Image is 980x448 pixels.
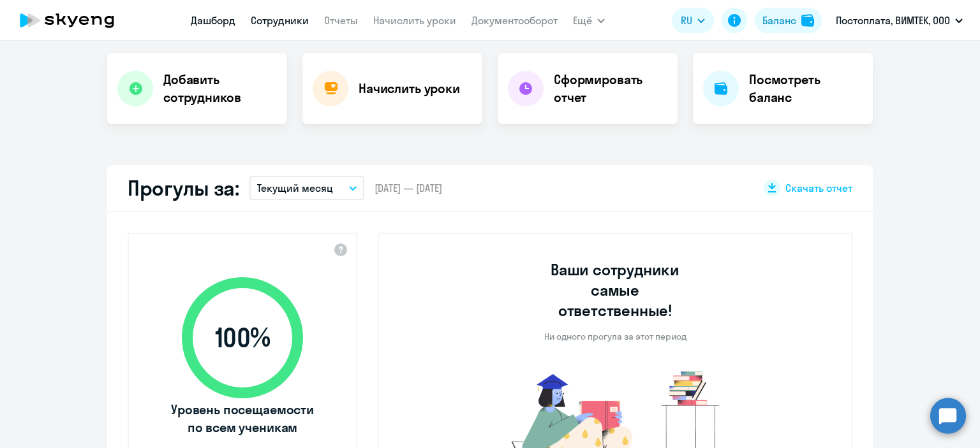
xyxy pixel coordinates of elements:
[573,13,592,28] span: Ещё
[533,259,697,321] h3: Ваши сотрудники самые ответственные!
[257,180,333,196] p: Текущий месяц
[163,71,277,106] h4: Добавить сотрудников
[191,14,235,27] a: Дашборд
[762,13,796,28] div: Баланс
[755,8,822,33] button: Балансbalance
[681,13,692,28] span: RU
[249,176,364,200] button: Текущий месяц
[672,8,714,33] button: RU
[829,5,969,36] button: Постоплата, ВИМТЕК, ООО
[375,181,442,195] span: [DATE] — [DATE]
[544,331,687,342] p: Ни одного прогула за этот период
[324,14,358,27] a: Отчеты
[169,322,316,353] span: 100 %
[749,71,863,106] h4: Посмотреть баланс
[373,14,456,27] a: Начислить уроки
[169,401,316,437] span: Уровень посещаемости по всем ученикам
[554,71,667,106] h4: Сформировать отчет
[471,14,558,27] a: Документооборот
[251,14,309,27] a: Сотрудники
[573,8,605,33] button: Ещё
[836,13,950,28] p: Постоплата, ВИМТЕК, ООО
[128,175,239,201] h2: Прогулы за:
[359,80,460,98] h4: Начислить уроки
[801,14,814,27] img: balance
[785,181,852,195] span: Скачать отчет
